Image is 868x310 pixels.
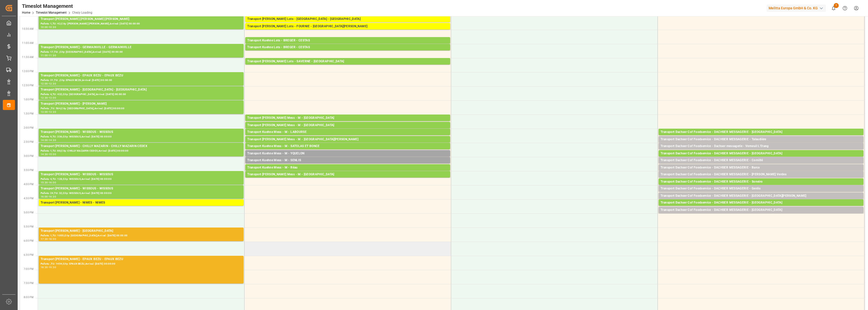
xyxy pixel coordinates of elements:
div: - [48,139,49,141]
div: Transport Kuehne Lots - BREGER - CESTAS [247,38,448,43]
div: Transport [PERSON_NAME] Lots - SAVERNE - [GEOGRAPHIC_DATA] [247,59,448,64]
div: Pallets: 1,TU: 214,City: [GEOGRAPHIC_DATA],Arrival: [DATE] 00:00:00 [247,43,448,47]
span: 12:30 PM [22,84,34,87]
span: 5:30 PM [24,225,34,228]
div: Transport Dachser Cof Foodservice - DACHSER MESSAGERIE - Genlis [661,186,861,191]
div: Pallets: 2,TU: 26,City: [GEOGRAPHIC_DATA],Arrival: [DATE] 00:00:00 [661,191,861,195]
span: 8:00 PM [24,296,34,299]
div: 16:00 [49,181,56,184]
div: - [48,26,49,28]
div: Pallets: ,TU: 2,City: [GEOGRAPHIC_DATA],Arrival: [DATE] 00:00:00 [661,135,861,139]
div: Pallets: ,TU: 18,City: [GEOGRAPHIC_DATA],Arrival: [DATE] 00:00:00 [661,156,861,160]
div: Transport [PERSON_NAME] - [GEOGRAPHIC_DATA] - [GEOGRAPHIC_DATA] [41,87,241,92]
span: 6:30 PM [24,253,34,256]
div: Pallets: ,TU: 584,City: [GEOGRAPHIC_DATA],Arrival: [DATE] 00:00:00 [41,106,241,111]
span: 12:00 PM [22,70,34,73]
div: Pallets: ,TU: 240,City: [GEOGRAPHIC_DATA],Arrival: [DATE] 00:00:00 [247,163,448,167]
div: - [48,181,49,184]
div: Pallets: 9,TU: 336,City: WISSOUS,Arrival: [DATE] 00:00:00 [41,135,241,139]
div: 14:00 [41,139,48,141]
div: - [48,153,49,155]
div: 10:30 [49,26,56,28]
div: Pallets: 4,TU: 128,City: WISSOUS,Arrival: [DATE] 00:00:00 [41,177,241,181]
div: Pallets: ,TU: 28,City: [GEOGRAPHIC_DATA],Arrival: [DATE] 00:00:00 [247,156,448,160]
div: Pallets: ,TU: 1454,City: EPAUX BEZU,Arrival: [DATE] 00:00:00 [41,262,241,266]
div: - [48,195,49,198]
div: Pallets: 1,TU: 32,City: [GEOGRAPHIC_DATA],Arrival: [DATE] 00:00:00 [247,121,448,125]
div: Pallets: 2,TU: ,City: [GEOGRAPHIC_DATA][PERSON_NAME][PERSON_NAME],Arrival: [DATE] 00:00:00 [247,142,448,146]
span: 10:30 AM [22,27,34,30]
div: 15:30 [41,181,48,184]
div: Transport [PERSON_NAME] - EPAUX BEZU - EPAUX BEZU [41,257,241,262]
div: Transport Kuehne Mess - M - SENLIS [247,158,448,163]
div: Pallets: 17,TU: ,City: [GEOGRAPHIC_DATA],Arrival: [DATE] 00:00:00 [41,50,241,54]
div: 17:30 [41,238,48,240]
div: Transport Dachser Cof Foodservice - DACHSER MESSAGERIE - [GEOGRAPHIC_DATA] [661,200,861,205]
div: - [48,266,49,268]
div: 16:30 [49,195,56,198]
div: 16:00 [41,195,48,198]
div: Pallets: 1,TU: 88,City: CHILLY MAZARIN CEDEX,Arrival: [DATE] 00:00:00 [41,149,241,153]
button: show 1 new notifications [828,3,839,14]
div: 13:00 [41,111,48,113]
div: Transport Kuehne Mess - M - LABOURSE [247,130,448,135]
div: 12:30 [49,82,56,85]
div: Transport Kuehne Mess - M - Réau [247,165,448,170]
div: Transport Kuehne Mess - M - YQUELON [247,151,448,156]
div: Transport [PERSON_NAME] - WISSOUS - WISSOUS [41,130,241,135]
div: - [48,111,49,113]
div: Pallets: ,TU: 2,City: [GEOGRAPHIC_DATA],Arrival: [DATE] 00:00:00 [247,177,448,181]
div: 14:30 [41,153,48,155]
div: Transport Kuehne Lots - BREGER - CESTAS [247,45,448,50]
div: 12:30 [41,97,48,99]
div: 18:00 [49,238,56,240]
div: Transport Dachser Cof Foodservice - DACHSER MESSAGERIE - Soneiro [661,179,861,184]
div: Transport [PERSON_NAME] - CHILLY MAZARIN - CHILLY MAZARIN CEDEX [41,144,241,149]
div: Pallets: ,TU: 175,City: Verneuil L'Etang,Arrival: [DATE] 00:00:00 [661,149,861,153]
div: Transport [PERSON_NAME] - NIMES - NIMES [41,200,241,205]
div: Pallets: 1,TU: 42,City: [PERSON_NAME] [PERSON_NAME],Arrival: [DATE] 00:00:00 [41,22,241,26]
span: 2:00 PM [24,126,34,129]
div: Pallets: ,TU: 160,City: Barco,Arrival: [DATE] 00:00:00 [661,170,861,175]
div: Transport [PERSON_NAME] - WISSOUS - WISSOUS [41,172,241,177]
span: 3:00 PM [24,155,34,157]
div: 13:30 [49,111,56,113]
div: Transport [PERSON_NAME] - [PERSON_NAME] [41,101,241,106]
div: 11:30 [49,54,56,57]
span: 7:00 PM [24,268,34,270]
div: Pallets: ,TU: 75,City: [GEOGRAPHIC_DATA],Arrival: [DATE] 00:00:00 [661,213,861,217]
div: Timeslot Management [22,2,92,10]
div: Transport Dachser Cof Foodservice - DACHSER MESSAGERIE - [GEOGRAPHIC_DATA] [661,208,861,213]
div: 10:00 [41,26,48,28]
span: 3:30 PM [24,169,34,172]
div: Transport Dachser Cof Foodservice - Dachser messagerie - Verneuil L'Etang [661,144,861,149]
span: 11:00 AM [22,42,34,44]
button: Help Center [839,3,851,14]
div: Transport [PERSON_NAME] [PERSON_NAME] [PERSON_NAME] [41,17,241,22]
span: 5:00 PM [24,211,34,214]
div: 13:00 [49,97,56,99]
div: 19:30 [49,266,56,268]
div: Pallets: 1,TU: ,City: [GEOGRAPHIC_DATA],Arrival: [DATE] 00:00:00 [247,64,448,68]
a: Timeslot Management [36,11,67,14]
div: 18:30 [41,266,48,268]
div: Pallets: 1,TU: 64,City: LABOURSE,Arrival: [DATE] 00:00:00 [247,135,448,139]
div: Pallets: ,TU: 76,City: [GEOGRAPHIC_DATA],Arrival: [DATE] 00:00:00 [661,177,861,181]
div: Pallets: ,TU: 80,City: [GEOGRAPHIC_DATA][PERSON_NAME],Arrival: [DATE] 00:00:00 [661,199,861,203]
button: Melitta Europa GmbH & Co. KG [767,3,828,13]
div: Pallets: 1,TU: 16,City: [GEOGRAPHIC_DATA],Arrival: [DATE] 00:00:00 [661,163,861,167]
div: Pallets: ,TU: 25,City: [GEOGRAPHIC_DATA][PERSON_NAME],Arrival: [DATE] 00:00:00 [247,29,448,33]
div: Pallets: ,TU: 8,City: [GEOGRAPHIC_DATA],Arrival: [DATE] 00:00:00 [247,128,448,132]
div: Pallets: 1,TU: 256,City: [GEOGRAPHIC_DATA],Arrival: [DATE] 00:00:00 [247,50,448,54]
div: Transport [PERSON_NAME] - [GEOGRAPHIC_DATA] [41,229,241,234]
div: Pallets: 24,TU: 32,City: WISSOUS,Arrival: [DATE] 00:00:00 [41,191,241,195]
div: Transport [PERSON_NAME] - WISSOUS - WISSOUS [41,186,241,191]
div: Transport [PERSON_NAME] Mess - M - [GEOGRAPHIC_DATA] [247,172,448,177]
div: Transport [PERSON_NAME] - EPAUX BEZU - EPAUX BEZU [41,73,241,78]
div: Transport Dachser Cof Foodservice - DACHSER MESSAGERIE - Barco [661,165,861,170]
div: - [48,238,49,240]
div: Transport [PERSON_NAME] Lots - [GEOGRAPHIC_DATA] - [GEOGRAPHIC_DATA] [247,17,448,22]
div: - [48,54,49,57]
div: Pallets: 4,TU: 432,City: [GEOGRAPHIC_DATA],Arrival: [DATE] 00:00:00 [41,92,241,97]
div: Transport Dachser Cof Foodservice - DACHSER MESSAGERIE - [GEOGRAPHIC_DATA] [661,151,861,156]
